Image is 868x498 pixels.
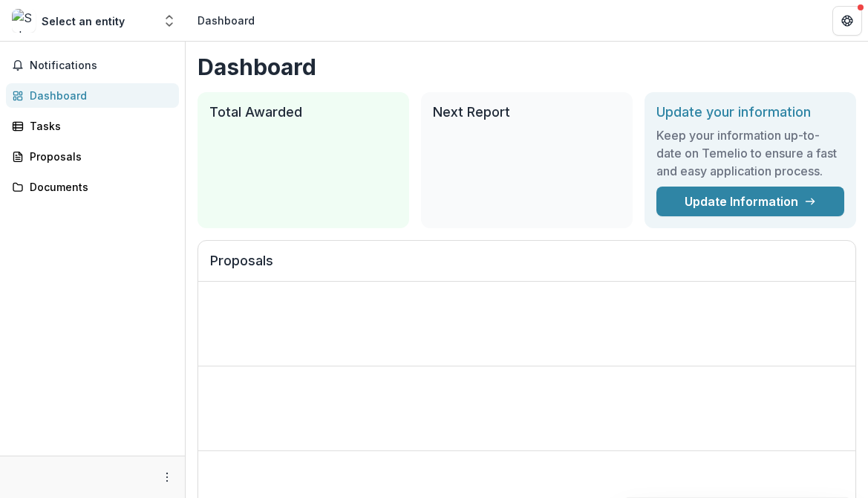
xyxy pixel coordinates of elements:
button: Notifications [6,54,179,77]
h2: Proposals [210,253,843,281]
button: Open entity switcher [159,6,180,36]
h2: Total Awarded [209,104,397,120]
button: Get Help [832,6,862,36]
a: Update Information [656,187,844,216]
button: More [158,468,176,486]
span: Notifications [30,59,173,72]
div: Documents [30,179,167,195]
a: Dashboard [6,83,179,108]
h3: Keep your information up-to-date on Temelio to ensure a fast and easy application process. [656,126,844,180]
div: Dashboard [198,13,255,28]
h1: Dashboard [198,54,856,80]
div: Select an entity [42,13,125,29]
a: Proposals [6,144,179,169]
nav: breadcrumb [192,10,261,31]
div: Dashboard [30,88,167,103]
h2: Next Report [433,104,621,120]
div: Tasks [30,118,167,134]
img: Select an entity [12,9,36,33]
div: Proposals [30,149,167,164]
h2: Update your information [656,104,844,120]
a: Tasks [6,114,179,138]
a: Documents [6,175,179,199]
